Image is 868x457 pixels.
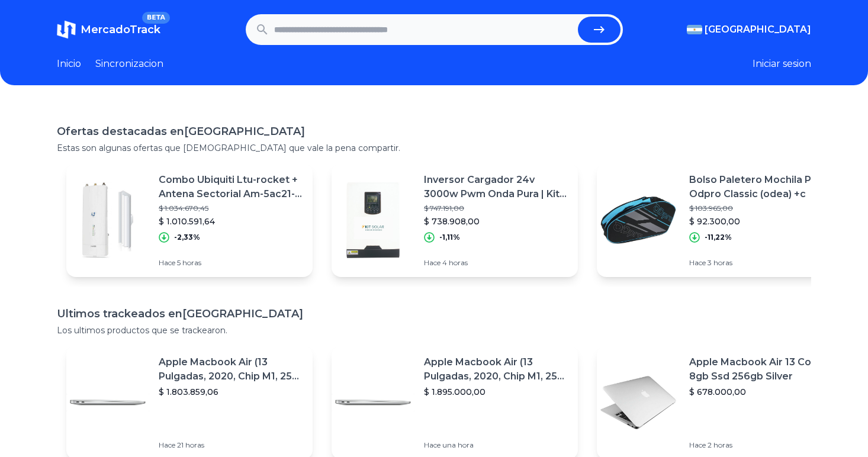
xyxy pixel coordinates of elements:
[57,324,811,336] p: Los ultimos productos que se trackearon.
[95,57,163,71] a: Sincronizacion
[332,179,414,262] img: Featured image
[424,440,568,450] p: Hace una hora
[597,361,680,444] img: Featured image
[424,386,568,398] p: $ 1.895.000,00
[705,22,811,37] span: [GEOGRAPHIC_DATA]
[597,163,843,277] a: Featured imageBolso Paletero Mochila Padel Odpro Classic (odea) +c$ 103.965,00$ 92.300,00-11,22%H...
[57,305,811,322] h1: Ultimos trackeados en [GEOGRAPHIC_DATA]
[57,142,811,154] p: Estas son algunas ofertas que [DEMOGRAPHIC_DATA] que vale la pena compartir.
[689,355,834,384] p: Apple Macbook Air 13 Core I5 8gb Ssd 256gb Silver
[332,361,414,444] img: Featured image
[66,179,149,262] img: Featured image
[159,173,303,201] p: Combo Ubiquiti Ltu-rocket + Antena Sectorial Am-5ac21-60
[174,233,200,242] p: -2,33%
[689,173,834,201] p: Bolso Paletero Mochila Padel Odpro Classic (odea) +c
[705,233,732,242] p: -11,22%
[689,440,834,450] p: Hace 2 horas
[57,57,81,71] a: Inicio
[689,386,834,398] p: $ 678.000,00
[424,355,568,384] p: Apple Macbook Air (13 Pulgadas, 2020, Chip M1, 256 Gb De Ssd, 8 Gb De Ram) - Plata
[159,215,303,227] p: $ 1.010.591,64
[142,12,170,24] span: BETA
[66,163,313,277] a: Featured imageCombo Ubiquiti Ltu-rocket + Antena Sectorial Am-5ac21-60$ 1.034.670,45$ 1.010.591,6...
[689,215,834,227] p: $ 92.300,00
[424,258,568,268] p: Hace 4 horas
[597,179,680,262] img: Featured image
[687,22,811,37] button: [GEOGRAPHIC_DATA]
[689,204,834,213] p: $ 103.965,00
[687,25,702,34] img: Argentina
[439,233,460,242] p: -1,11%
[57,123,811,140] h1: Ofertas destacadas en [GEOGRAPHIC_DATA]
[424,173,568,201] p: Inversor Cargador 24v 3000w Pwm Onda Pura | Kit Solar
[424,215,568,227] p: $ 738.908,00
[159,355,303,384] p: Apple Macbook Air (13 Pulgadas, 2020, Chip M1, 256 Gb De Ssd, 8 Gb De Ram) - Plata
[159,204,303,213] p: $ 1.034.670,45
[159,440,303,450] p: Hace 21 horas
[332,163,578,277] a: Featured imageInversor Cargador 24v 3000w Pwm Onda Pura | Kit Solar$ 747.191,00$ 738.908,00-1,11%...
[159,258,303,268] p: Hace 5 horas
[66,361,149,444] img: Featured image
[424,204,568,213] p: $ 747.191,00
[57,20,160,39] a: MercadoTrackBETA
[81,23,160,36] span: MercadoTrack
[689,258,834,268] p: Hace 3 horas
[753,57,811,71] button: Iniciar sesion
[159,386,303,398] p: $ 1.803.859,06
[57,20,76,39] img: MercadoTrack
